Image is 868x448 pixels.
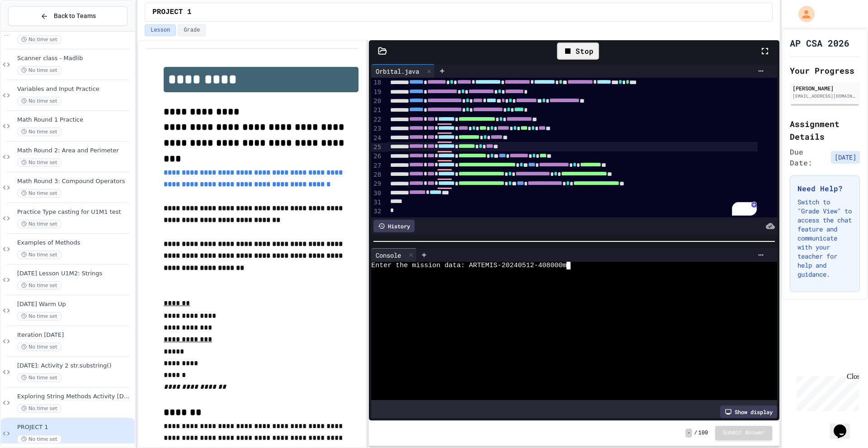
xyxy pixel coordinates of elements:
[694,429,697,437] span: /
[371,262,566,269] span: Enter the mission data: ARTEMIS-20240512-408000m
[790,64,860,77] h2: Your Progress
[371,134,382,143] div: 24
[17,189,61,198] span: No time set
[373,220,415,232] div: History
[17,85,133,93] span: Variables and Input Practice
[371,161,382,170] div: 27
[17,343,61,351] span: No time set
[371,106,382,115] div: 21
[4,4,62,57] div: Chat with us now!Close
[8,6,127,26] button: Back to Teams
[371,248,417,262] div: Console
[145,24,176,36] button: Lesson
[371,124,382,133] div: 23
[17,97,61,105] span: No time set
[831,151,860,164] span: [DATE]
[793,93,857,99] div: [EMAIL_ADDRESS][DOMAIN_NAME]
[698,429,708,437] span: 100
[17,301,133,308] span: [DATE] Warm Up
[371,88,382,97] div: 19
[17,116,133,124] span: Math Round 1 Practice
[830,412,859,439] iframe: chat widget
[371,97,382,106] div: 20
[178,24,206,36] button: Grade
[17,208,133,216] span: Practice Type casting for U1M1 test
[371,66,424,76] div: Orbital.java
[685,429,692,438] span: -
[17,220,61,228] span: No time set
[790,37,849,49] h1: AP CSA 2026
[790,118,860,143] h2: Assignment Details
[793,373,859,411] iframe: chat widget
[17,147,133,155] span: Math Round 2: Area and Perimeter
[797,198,852,279] p: Switch to "Grade View" to access the chat feature and communicate with your teacher for help and ...
[17,239,133,247] span: Examples of Methods
[17,393,133,401] span: Exploring String Methods Activity [DATE]
[371,78,382,87] div: 18
[17,312,61,321] span: No time set
[371,170,382,179] div: 28
[17,127,61,136] span: No time set
[720,406,777,418] div: Show display
[371,152,382,161] div: 26
[715,426,772,440] button: Submit Answer
[17,404,61,413] span: No time set
[17,331,133,339] span: Iteration [DATE]
[371,64,435,78] div: Orbital.java
[17,178,133,185] span: Math Round 3: Compound Operators
[557,42,599,60] div: Stop
[371,207,382,216] div: 32
[17,435,61,443] span: No time set
[17,281,61,290] span: No time set
[371,115,382,124] div: 22
[722,429,765,437] span: Submit Answer
[17,55,133,62] span: Scanner class - Madlib
[371,143,382,152] div: 25
[17,424,133,431] span: PROJECT 1
[152,7,191,18] span: PROJECT 1
[17,373,61,382] span: No time set
[17,158,61,167] span: No time set
[793,84,857,92] div: [PERSON_NAME]
[797,183,852,194] h3: Need Help?
[54,11,96,21] span: Back to Teams
[789,4,817,24] div: My Account
[790,146,827,168] span: Due Date:
[371,198,382,207] div: 31
[17,66,61,75] span: No time set
[17,270,133,278] span: [DATE] Lesson U1M2: Strings
[371,189,382,198] div: 30
[17,250,61,259] span: No time set
[17,362,133,370] span: [DATE]: Activity 2 str.substring()
[17,35,61,44] span: No time set
[371,250,406,260] div: Console
[371,179,382,189] div: 29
